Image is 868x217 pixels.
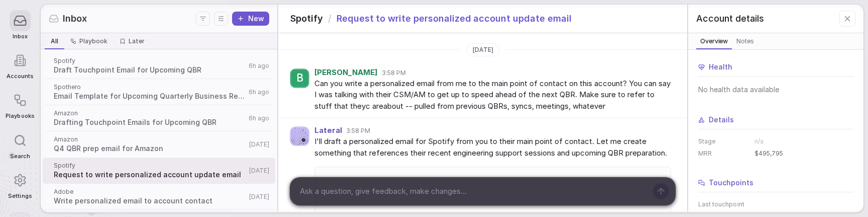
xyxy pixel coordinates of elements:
[473,46,493,54] span: [DATE]
[43,105,275,131] a: AmazonDrafting Touchpoint Emails for Upcoming QBR6h ago
[13,33,28,40] span: Inbox
[6,113,34,119] span: Playbooks
[709,178,753,188] span: Touchpoints
[54,109,246,117] span: Amazon
[314,68,378,77] span: [PERSON_NAME]
[54,188,246,196] span: Adobe
[54,117,246,127] span: Drafting Touchpoint Emails for Upcoming QBR
[51,37,58,45] span: All
[54,196,246,206] span: Write personalized email to account contact
[314,136,671,159] span: I'll draft a personalized email for Spotify from you to their main point of contact. Let me creat...
[249,114,269,122] span: 6h ago
[337,12,572,25] span: Request to write personalized account update email
[54,162,246,170] span: Spotify
[6,165,34,204] a: Settings
[698,137,748,146] dt: Stage
[698,200,853,208] span: Last touchpoint
[54,83,246,91] span: Spothero
[54,135,246,143] span: Amazon
[54,65,246,75] span: Draft Touchpoint Email for Upcoming QBR
[249,88,269,96] span: 6h ago
[249,193,269,201] span: [DATE]
[6,45,34,85] a: Accounts
[79,37,107,45] span: Playbook
[698,150,748,158] dt: MRR
[296,71,303,85] span: B
[43,53,275,79] a: SpotifyDraft Touchpoint Email for Upcoming QBR6h ago
[314,126,342,135] span: Lateral
[196,12,210,26] button: Filters
[54,143,246,154] span: Q4 QBR prep email for Amazon
[54,170,246,180] span: Request to write personalized account update email
[698,36,730,46] span: Overview
[7,73,34,80] span: Accounts
[314,78,671,112] span: Can you write a personalized email from me to the main point of contact on this account? You can ...
[754,150,783,158] span: $495,795
[382,69,406,77] span: 3:58 PM
[43,131,275,158] a: AmazonQ4 QBR prep email for Amazon[DATE]
[696,12,764,25] span: Account details
[54,91,246,101] span: Email Template for Upcoming Quarterly Business Review
[43,79,275,105] a: SpotheroEmail Template for Upcoming Quarterly Business Review6h ago
[6,85,34,124] a: Playbooks
[129,37,145,45] span: Later
[249,167,269,175] span: [DATE]
[8,193,32,199] span: Settings
[328,12,332,25] span: /
[290,12,323,25] span: Spotify
[43,184,275,210] a: AdobeWrite personalized email to account contact[DATE]
[734,36,756,46] span: Notes
[709,115,734,125] span: Details
[249,140,269,149] span: [DATE]
[698,85,853,95] span: No health data available
[249,62,269,70] span: 6h ago
[290,127,309,146] img: Agent avatar
[63,12,87,25] span: Inbox
[754,137,764,146] span: n/a
[709,62,732,72] span: Health
[214,12,228,26] button: Display settings
[232,12,269,26] button: New thread
[346,127,370,135] span: 3:58 PM
[43,158,275,184] a: SpotifyRequest to write personalized account update email[DATE]
[54,57,246,65] span: Spotify
[10,153,30,160] span: Search
[6,5,34,45] a: Inbox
